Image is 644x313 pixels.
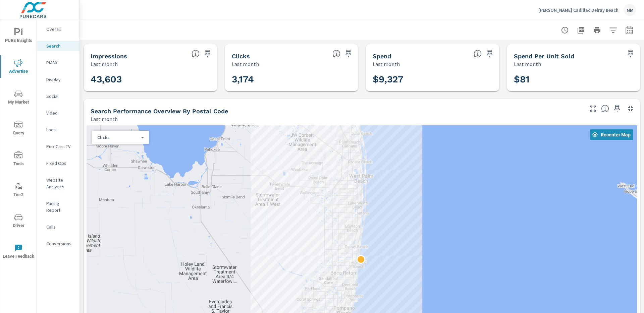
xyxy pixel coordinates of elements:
[625,103,636,114] button: Minimize Widget
[37,24,79,34] div: Overall
[46,160,74,167] p: Fixed Ops
[37,74,79,84] div: Display
[202,48,213,59] span: Save this to your personalized report
[46,93,74,100] p: Social
[232,60,259,68] p: Last month
[46,224,74,230] p: Calls
[37,158,79,168] div: Fixed Ops
[37,141,79,151] div: PureCars TV
[46,200,74,213] p: Pacing Report
[601,105,609,113] span: Understand Search performance data by postal code. Individual postal codes can be selected and ex...
[46,59,74,66] p: PMAX
[484,48,495,59] span: Save this to your personalized report
[232,74,352,85] h3: 3,174
[97,134,138,140] p: Clicks
[625,48,636,59] span: Save this to your personalized report
[37,41,79,51] div: Search
[332,50,340,58] span: The number of times an ad was clicked by a consumer.
[588,103,598,114] button: Make Fullscreen
[91,53,127,60] h5: Impressions
[624,4,636,16] div: NM
[46,43,74,49] p: Search
[474,50,482,58] span: The amount of money spent on advertising during the period.
[92,134,144,141] div: Clicks
[232,53,250,60] h5: Clicks
[46,177,74,190] p: Website Analytics
[37,108,79,118] div: Video
[2,182,35,199] span: Tier2
[46,76,74,83] p: Display
[514,60,541,68] p: Last month
[46,143,74,150] p: PureCars TV
[2,244,35,260] span: Leave Feedback
[46,26,74,33] p: Overall
[37,91,79,101] div: Social
[574,23,588,37] button: "Export Report to PDF"
[91,60,118,68] p: Last month
[606,23,620,37] button: Apply Filters
[91,115,118,123] p: Last month
[2,28,35,45] span: PURE Insights
[91,108,228,115] h5: Search Performance Overview By Postal Code
[514,74,634,85] h3: $81
[2,121,35,137] span: Query
[2,213,35,230] span: Driver
[37,125,79,135] div: Local
[514,53,574,60] h5: Spend Per Unit Sold
[37,175,79,192] div: Website Analytics
[623,23,636,37] button: Select Date Range
[46,126,74,133] p: Local
[2,59,35,75] span: Advertise
[37,222,79,232] div: Calls
[37,198,79,215] div: Pacing Report
[91,74,210,85] h3: 43,603
[373,74,492,85] h3: $9,327
[538,7,619,13] p: [PERSON_NAME] Cadillac Delray Beach
[0,20,37,267] div: nav menu
[590,23,604,37] button: Print Report
[2,151,35,168] span: Tools
[37,239,79,249] div: Conversions
[373,53,391,60] h5: Spend
[593,132,631,138] span: Recenter Map
[37,58,79,68] div: PMAX
[373,60,400,68] p: Last month
[343,48,354,59] span: Save this to your personalized report
[46,110,74,116] p: Video
[46,240,74,247] p: Conversions
[612,103,623,114] span: Save this to your personalized report
[590,129,633,140] button: Recenter Map
[2,90,35,106] span: My Market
